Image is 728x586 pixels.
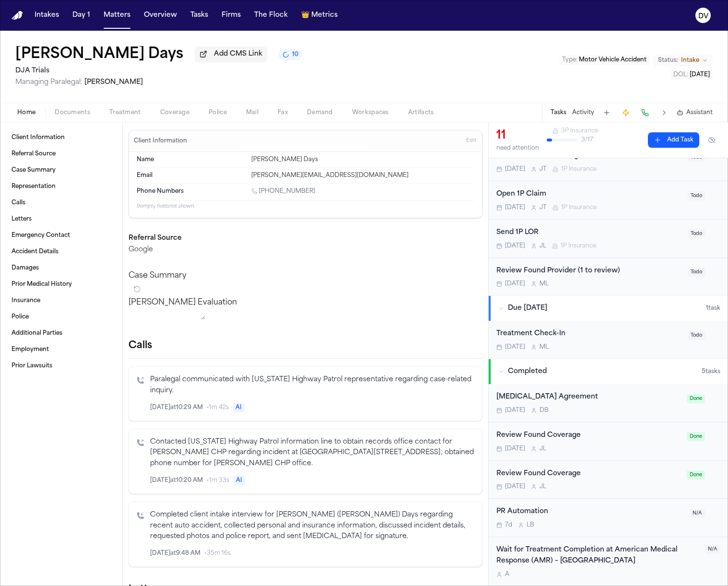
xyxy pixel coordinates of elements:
button: crownMetrics [297,7,341,24]
button: Intakes [31,7,63,24]
a: Accident Details [8,244,115,259]
a: Police [8,309,115,325]
span: M L [540,343,549,351]
button: Edit DOL: 2025-09-26 [670,70,713,80]
span: [DATE] [505,204,525,211]
span: 3P Insurance [561,127,598,135]
div: Open task: Retainer Agreement [489,384,728,422]
span: N/A [705,545,720,554]
span: AI [233,403,245,412]
span: Motor Vehicle Accident [579,57,646,63]
a: Call 1 (831) 915-0927 [251,188,315,195]
span: Due [DATE] [508,304,547,313]
button: Create Immediate Task [619,106,633,119]
a: Letters [8,211,115,227]
h2: Case Summary [129,270,482,281]
button: Edit matter name [15,46,183,63]
span: Intake [681,57,699,64]
span: Todo [688,268,705,277]
span: [DATE] at 10:29 AM [150,404,203,411]
a: Home [12,11,23,20]
button: Add CMS Link [195,47,267,62]
span: [DATE] [505,280,525,288]
span: 1P Insurance [561,165,597,173]
a: Tasks [187,7,212,24]
button: Change status from Intake [653,55,713,66]
span: Todo [688,229,705,238]
a: Representation [8,179,115,194]
span: Treatment [109,109,141,117]
h3: Referral Source [129,234,482,243]
span: Police [209,109,227,117]
span: 1 task [706,305,720,312]
span: • 1m 42s [207,404,229,411]
div: Open task: Review Found Provider (1 to review) [489,258,728,296]
span: [DATE] [505,242,525,250]
span: Workspaces [352,109,389,117]
span: 10 [292,51,298,59]
button: Add Task [648,132,699,148]
span: Done [687,470,705,480]
div: Review Found Provider (1 to review) [496,266,682,277]
div: PR Automation [496,506,684,517]
div: Review Found Coverage [496,430,681,441]
button: Day 1 [69,7,94,24]
span: Done [687,432,705,441]
h2: DJA Trials [15,65,302,77]
span: Demand [307,109,333,117]
a: Prior Medical History [8,277,115,292]
p: Google [129,245,482,255]
span: [DATE] [505,483,525,491]
button: Matters [100,7,134,24]
dt: Email [137,172,246,179]
a: Damages [8,260,115,276]
button: Tasks [551,109,566,117]
a: Client Information [8,130,115,145]
a: Emergency Contact [8,228,115,243]
span: L B [527,521,534,529]
a: Employment [8,342,115,357]
div: need attention [496,144,539,152]
p: [PERSON_NAME] Evaluation [129,297,482,308]
span: Artifacts [408,109,434,117]
span: [PERSON_NAME] [84,79,143,86]
button: Make a Call [638,106,652,119]
div: Wait for Treatment Completion at American Medical Response (AMR) – [GEOGRAPHIC_DATA] [496,545,699,567]
p: Completed client intake interview for [PERSON_NAME] ([PERSON_NAME]) Days regarding recent auto ac... [150,510,474,542]
div: [PERSON_NAME] Days [251,156,474,164]
button: Assistant [677,109,713,117]
button: Edit Type: Motor Vehicle Accident [559,55,649,65]
p: Paralegal communicated with [US_STATE] Highway Patrol representative regarding case-related inquiry. [150,375,474,397]
div: Open task: Send 1P LOR [489,220,728,258]
span: N/A [690,509,705,518]
div: Treatment Check-In [496,328,682,340]
span: 5 task s [702,368,720,375]
span: Done [687,394,705,403]
span: [DATE] [505,445,525,453]
a: Additional Parties [8,326,115,341]
span: • 1m 33s [207,477,229,484]
button: The Flock [250,7,292,24]
h2: Calls [129,339,482,352]
span: J L [540,242,546,250]
div: Open task: Wait for Treatment Completion at American Medical Response (AMR) – San Benito County [489,537,728,586]
span: 1P Insurance [561,204,597,211]
p: 9 empty fields not shown. [137,203,474,210]
div: [PERSON_NAME][EMAIL_ADDRESS][DOMAIN_NAME] [251,172,474,179]
div: [MEDICAL_DATA] Agreement [496,392,681,403]
span: [DATE] at 9:48 AM [150,550,200,557]
div: Open task: Open 1P Claim [489,181,728,220]
span: Phone Numbers [137,188,184,195]
span: [DATE] [505,343,525,351]
span: 3 / 17 [581,136,593,144]
a: Case Summary [8,163,115,178]
span: Status: [658,57,678,64]
span: [DATE] [505,407,525,414]
span: J T [540,204,547,211]
button: Hide completed tasks (⌘⇧H) [703,132,720,148]
span: 7d [505,521,512,529]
